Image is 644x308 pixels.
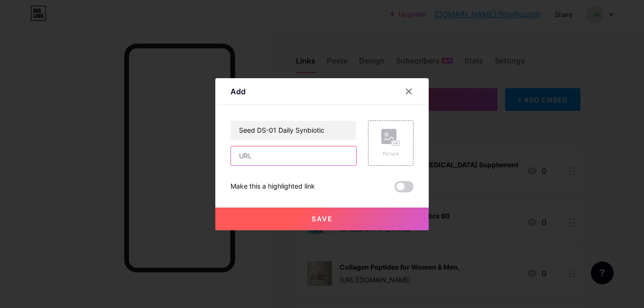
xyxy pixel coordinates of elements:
[231,146,356,165] input: URL
[381,150,400,157] div: Picture
[230,86,246,97] div: Add
[312,215,333,223] span: Save
[230,181,315,192] div: Make this a highlighted link
[215,208,429,230] button: Save
[231,121,356,140] input: Title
